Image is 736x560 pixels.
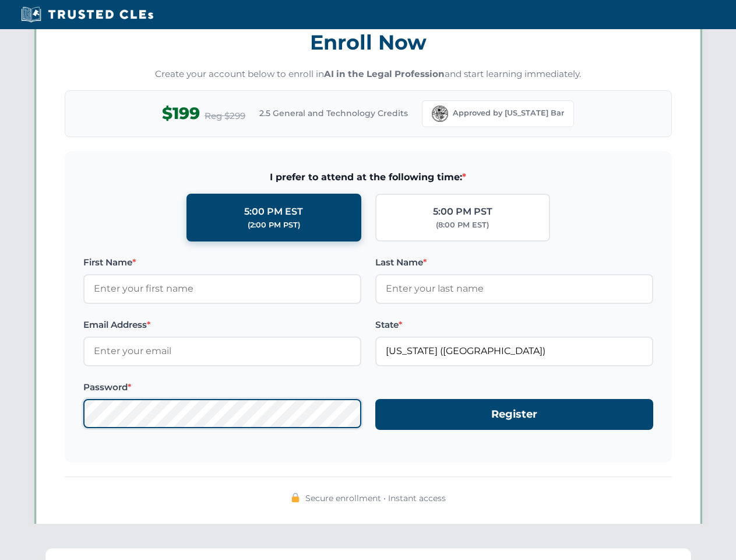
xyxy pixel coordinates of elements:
[244,204,303,219] div: 5:00 PM EST
[83,337,361,366] input: Enter your email
[291,493,300,502] img: 🔒
[83,274,361,303] input: Enter your first name
[65,24,672,61] h3: Enroll Now
[83,318,361,332] label: Email Address
[83,170,653,185] span: I prefer to attend at the following time:
[375,256,653,269] label: Last Name
[433,204,492,219] div: 5:00 PM PST
[248,219,300,231] div: (2:00 PM PST)
[375,399,653,430] button: Register
[162,100,200,127] span: $199
[453,107,564,119] span: Approved by [US_STATE] Bar
[375,337,653,366] input: Florida (FL)
[205,109,245,123] span: Reg $299
[83,256,361,269] label: First Name
[324,68,445,79] strong: AI in the Legal Profession
[259,107,408,120] span: 2.5 General and Technology Credits
[432,106,448,122] img: Florida Bar
[83,380,361,394] label: Password
[436,219,489,231] div: (8:00 PM EST)
[65,68,672,81] p: Create your account below to enroll in and start learning immediately.
[375,274,653,303] input: Enter your last name
[17,6,157,23] img: Trusted CLEs
[375,318,653,332] label: State
[305,492,446,505] span: Secure enrollment • Instant access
